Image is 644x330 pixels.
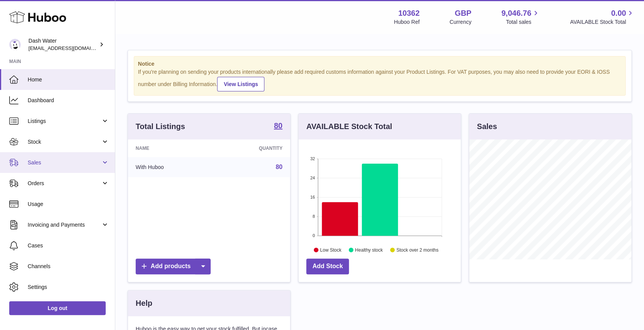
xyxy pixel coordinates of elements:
[217,77,264,91] a: View Listings
[28,242,109,249] span: Cases
[501,8,540,26] a: 9,046.76 Total sales
[394,18,420,26] div: Huboo Ref
[312,233,315,238] text: 0
[136,298,152,308] h3: Help
[214,139,290,157] th: Quantity
[477,121,497,132] h3: Sales
[455,8,471,18] strong: GBP
[28,97,109,104] span: Dashboard
[128,157,214,177] td: With Huboo
[136,259,211,274] a: Add products
[611,8,626,18] span: 0.00
[501,8,531,18] span: 9,046.76
[138,60,621,68] strong: Notice
[312,214,315,219] text: 8
[274,122,282,131] a: 80
[320,247,342,252] text: Low Stock
[136,121,185,132] h3: Total Listings
[28,221,101,229] span: Invoicing and Payments
[397,247,438,252] text: Stock over 2 months
[310,156,315,161] text: 32
[274,122,282,129] strong: 80
[506,18,540,26] span: Total sales
[398,8,420,18] strong: 10362
[128,139,214,157] th: Name
[28,138,101,146] span: Stock
[450,18,471,26] div: Currency
[28,180,101,187] span: Orders
[355,247,383,252] text: Healthy stock
[310,195,315,199] text: 16
[28,76,109,83] span: Home
[28,37,98,52] div: Dash Water
[570,18,635,26] span: AVAILABLE Stock Total
[310,176,315,180] text: 24
[306,259,349,274] a: Add Stock
[138,68,621,91] div: If you're planning on sending your products internationally please add required customs informati...
[9,301,106,315] a: Log out
[28,45,113,51] span: [EMAIL_ADDRESS][DOMAIN_NAME]
[28,263,109,270] span: Channels
[28,159,101,166] span: Sales
[28,118,101,125] span: Listings
[9,39,21,50] img: bea@dash-water.com
[28,284,109,291] span: Settings
[28,201,109,208] span: Usage
[570,8,635,26] a: 0.00 AVAILABLE Stock Total
[306,121,392,132] h3: AVAILABLE Stock Total
[276,164,282,170] a: 80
